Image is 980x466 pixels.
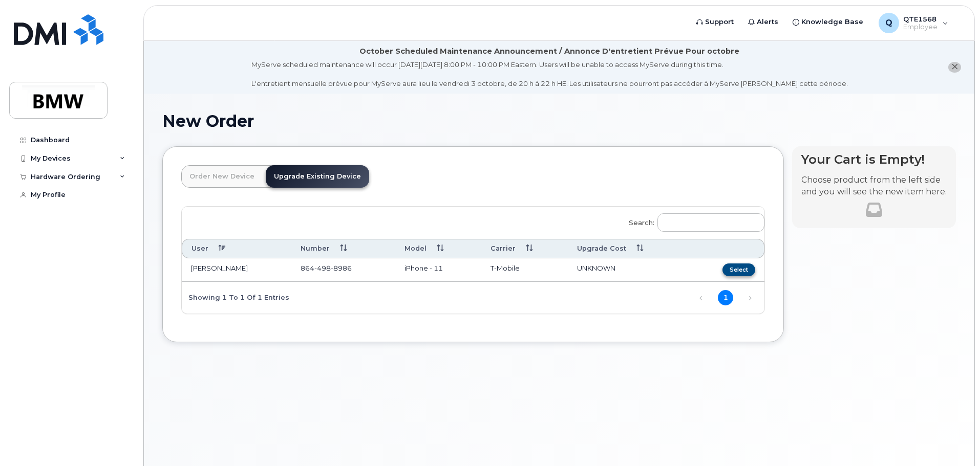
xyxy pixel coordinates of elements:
[577,264,615,272] span: UNKNOWN
[331,264,352,272] span: 8986
[481,258,568,282] td: T-Mobile
[395,239,481,258] th: Model: activate to sort column ascending
[935,421,972,458] iframe: Messenger Launcher
[481,239,568,258] th: Carrier: activate to sort column ascending
[568,239,689,258] th: Upgrade Cost: activate to sort column ascending
[181,165,263,188] a: Order New Device
[801,152,947,166] h4: Your Cart is Empty!
[395,258,481,282] td: iPhone - 11
[266,165,369,188] a: Upgrade Existing Device
[742,291,758,306] a: Next
[801,174,947,198] p: Choose product from the left side and you will see the new item here.
[182,239,291,258] th: User: activate to sort column descending
[301,264,352,272] span: 864
[693,291,709,306] a: Previous
[182,289,289,306] div: Showing 1 to 1 of 1 entries
[948,62,961,73] button: close notification
[359,46,739,57] div: October Scheduled Maintenance Announcement / Annonce D'entretient Prévue Pour octobre
[162,112,956,130] h1: New Order
[657,213,764,232] input: Search:
[291,239,396,258] th: Number: activate to sort column ascending
[722,263,755,276] button: Select
[718,290,733,305] a: 1
[314,264,331,272] span: 498
[182,258,291,282] td: [PERSON_NAME]
[251,60,848,88] div: MyServe scheduled maintenance will occur [DATE][DATE] 8:00 PM - 10:00 PM Eastern. Users will be u...
[622,207,764,235] label: Search:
